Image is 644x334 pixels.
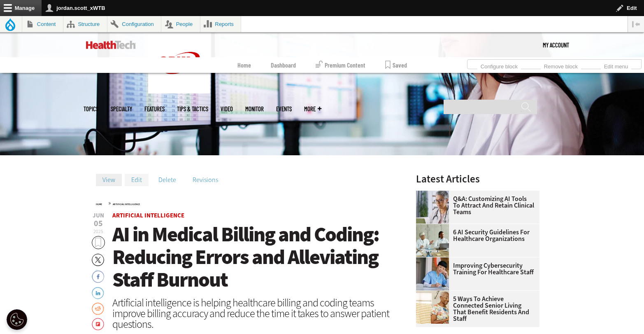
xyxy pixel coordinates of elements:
[416,224,453,231] a: Doctors meeting in the office
[86,41,136,49] img: Home
[416,296,535,322] a: 5 Ways to Achieve Connected Senior Living That Benefit Residents and Staff
[113,203,140,206] a: Artificial Intelligence
[148,33,210,93] img: Home
[416,191,453,197] a: doctor on laptop
[304,106,321,112] span: More
[416,291,453,297] a: Networking Solutions for Senior Living
[161,16,200,32] a: People
[92,213,105,219] span: Jun
[316,57,365,73] a: Premium Content
[416,229,535,242] a: 6 AI Security Guidelines for Healthcare Organizations
[112,297,395,329] div: Artificial intelligence is helping healthcare billing and coding teams improve billing accuracy a...
[628,16,644,32] button: Vertical orientation
[112,211,184,220] a: Artificial Intelligence
[84,106,98,112] span: Topics
[416,224,449,257] img: Doctors meeting in the office
[416,196,535,215] a: Q&A: Customizing AI Tools To Attract and Retain Clinical Teams
[245,106,264,112] a: MonITor
[92,220,105,228] span: 05
[385,57,407,73] a: Saved
[148,87,210,96] a: CDW
[144,106,165,112] a: Features
[96,174,122,186] a: View
[416,174,539,184] h3: Latest Articles
[22,16,63,32] a: Content
[221,106,233,112] a: Video
[237,57,251,73] a: Home
[477,61,521,70] a: Configure block
[543,33,569,57] a: My Account
[7,309,27,330] div: Cookie Settings
[125,174,149,186] a: Edit
[200,16,241,32] a: Reports
[93,228,103,235] span: 2025
[601,61,631,70] a: Edit menu
[416,291,449,324] img: Networking Solutions for Senior Living
[416,257,453,264] a: nurse studying on computer
[543,33,569,57] div: User menu
[177,106,208,112] a: Tips & Tactics
[96,203,102,206] a: Home
[541,61,581,70] a: Remove block
[7,309,27,330] button: Open Preferences
[416,257,449,290] img: nurse studying on computer
[186,174,225,186] a: Revisions
[416,191,449,224] img: doctor on laptop
[271,57,296,73] a: Dashboard
[111,106,132,112] span: Specialty
[112,221,379,293] span: AI in Medical Billing and Coding: Reducing Errors and Alleviating Staff Burnout
[152,174,183,186] a: Delete
[63,16,107,32] a: Structure
[416,262,535,276] a: Improving Cybersecurity Training for Healthcare Staff
[107,16,161,32] a: Configuration
[96,200,395,206] div: »
[276,106,292,112] a: Events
